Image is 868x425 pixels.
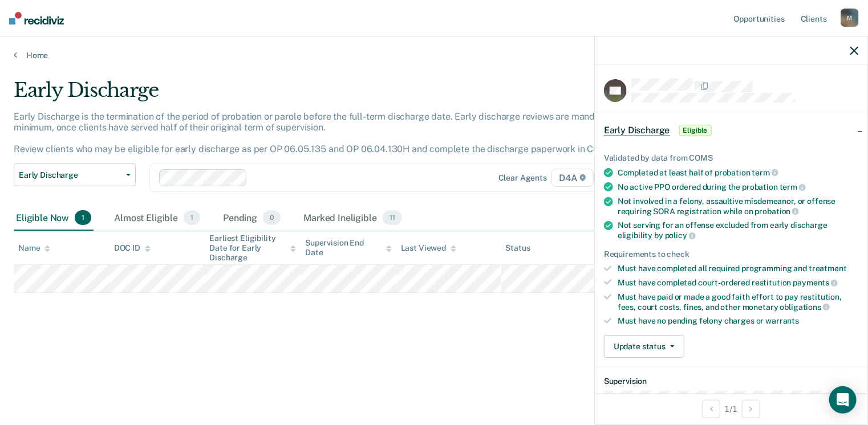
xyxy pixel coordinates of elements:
[498,173,547,183] div: Clear agents
[383,210,402,225] span: 11
[401,243,456,253] div: Last Viewed
[14,79,665,111] div: Early Discharge
[755,207,800,216] span: probation
[305,238,392,258] div: Supervision End Date
[809,264,847,273] span: treatment
[595,112,867,149] div: Early DischargeEligible
[506,243,530,253] div: Status
[18,243,50,253] div: Name
[665,231,696,240] span: policy
[551,169,593,187] span: D4A
[19,170,121,180] span: Early Discharge
[604,250,858,259] div: Requirements to check
[301,206,404,231] div: Marked Ineligible
[75,210,91,225] span: 1
[618,292,858,312] div: Must have paid or made a good faith effort to pay restitution, fees, court costs, fines, and othe...
[702,400,720,418] button: Previous Opportunity
[209,234,296,262] div: Earliest Eligibility Date for Early Discharge
[604,377,858,386] dt: Supervision
[752,168,778,177] span: term
[221,206,283,231] div: Pending
[829,386,857,414] div: Open Intercom Messenger
[263,210,281,225] span: 0
[114,243,151,253] div: DOC ID
[793,278,838,287] span: payments
[112,206,202,231] div: Almost Eligible
[604,125,670,136] span: Early Discharge
[14,111,627,155] p: Early Discharge is the termination of the period of probation or parole before the full-term disc...
[780,182,806,191] span: term
[679,125,712,136] span: Eligible
[618,316,858,326] div: Must have no pending felony charges or
[595,394,867,424] div: 1 / 1
[618,182,858,192] div: No active PPO ordered during the probation
[780,303,830,312] span: obligations
[184,210,200,225] span: 1
[766,316,800,325] span: warrants
[14,206,94,231] div: Eligible Now
[618,197,858,216] div: Not involved in a felony, assaultive misdemeanor, or offense requiring SORA registration while on
[618,277,858,288] div: Must have completed court-ordered restitution
[604,153,858,163] div: Validated by data from COMS
[618,220,858,240] div: Not serving for an offense excluded from early discharge eligibility by
[618,167,858,178] div: Completed at least half of probation
[604,335,684,358] button: Update status
[9,12,64,24] img: Recidiviz
[14,50,854,60] a: Home
[841,9,859,27] div: M
[742,400,760,418] button: Next Opportunity
[618,264,858,273] div: Must have completed all required programming and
